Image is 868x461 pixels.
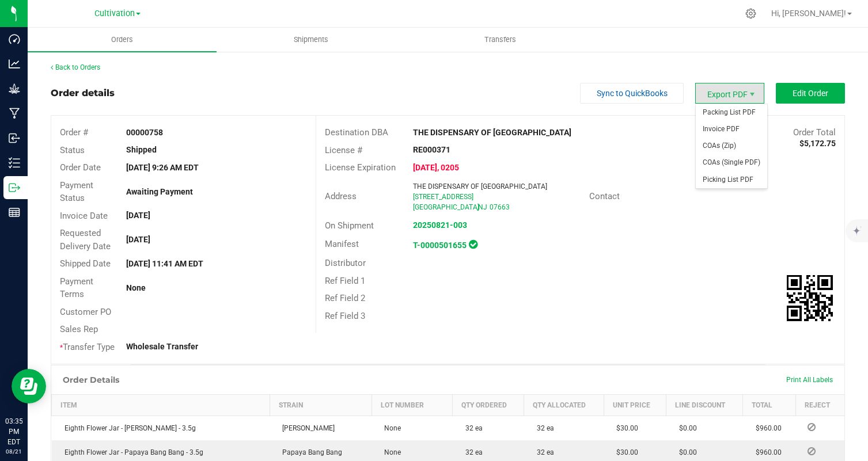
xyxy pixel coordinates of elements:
[787,275,833,321] img: Scan me!
[126,187,193,196] strong: Awaiting Payment
[611,448,638,456] span: $30.00
[696,121,767,138] span: Invoice PDF
[52,395,270,416] th: Item
[59,448,203,456] span: Eighth Flower Jar - Papaya Bang Bang - 3.5g
[589,191,620,201] span: Contact
[63,375,119,384] h1: Order Details
[325,311,365,321] span: Ref Field 3
[750,424,782,432] span: $960.00
[799,139,836,148] strong: $5,172.75
[378,448,401,456] span: None
[9,132,20,144] inline-svg: Inbound
[524,395,604,416] th: Qty Allocated
[325,258,366,268] span: Distributor
[611,424,638,432] span: $30.00
[531,448,554,456] span: 32 ea
[9,207,20,218] inline-svg: Reports
[490,203,510,211] span: 07663
[325,127,388,138] span: Destination DBA
[126,145,157,154] strong: Shipped
[793,89,828,98] span: Edit Order
[413,182,547,191] span: THE DISPENSARY OF [GEOGRAPHIC_DATA]
[673,424,697,432] span: $0.00
[453,395,524,416] th: Qty Ordered
[325,162,396,173] span: License Expiration
[413,193,473,201] span: [STREET_ADDRESS]
[276,448,342,456] span: Papaya Bang Bang
[60,228,111,252] span: Requested Delivery Date
[413,145,450,154] strong: RE000371
[9,33,20,45] inline-svg: Dashboard
[796,395,844,416] th: Reject
[743,395,796,416] th: Total
[9,58,20,70] inline-svg: Analytics
[413,203,479,211] span: [GEOGRAPHIC_DATA]
[378,424,401,432] span: None
[60,324,98,334] span: Sales Rep
[413,128,571,137] strong: THE DISPENSARY OF [GEOGRAPHIC_DATA]
[60,258,111,269] span: Shipped Date
[278,35,344,45] span: Shipments
[60,162,101,173] span: Order Date
[696,104,767,121] span: Packing List PDF
[126,283,146,292] strong: None
[325,293,365,303] span: Ref Field 2
[469,35,532,45] span: Transfers
[413,220,467,230] strong: 20250821-003
[51,86,115,100] div: Order details
[696,172,767,188] li: Picking List PDF
[126,211,150,220] strong: [DATE]
[469,238,477,250] span: In Sync
[413,241,467,250] a: T-0000501655
[9,182,20,193] inline-svg: Outbound
[531,424,554,432] span: 32 ea
[9,83,20,94] inline-svg: Grow
[666,395,743,416] th: Line Discount
[60,276,93,300] span: Payment Terms
[325,239,359,249] span: Manifest
[60,211,108,221] span: Invoice Date
[126,128,163,137] strong: 00000758
[604,395,666,416] th: Unit Price
[28,28,217,52] a: Orders
[580,83,684,104] button: Sync to QuickBooks
[673,448,697,456] span: $0.00
[413,163,459,172] strong: [DATE], 0205
[5,447,22,456] p: 08/21
[60,342,115,352] span: Transfer Type
[60,307,111,317] span: Customer PO
[325,220,374,231] span: On Shipment
[696,154,767,171] li: COAs (Single PDF)
[60,180,93,204] span: Payment Status
[787,275,833,321] qrcode: 00000758
[126,342,198,351] strong: Wholesale Transfer
[325,191,357,201] span: Address
[406,28,595,52] a: Transfers
[60,145,85,155] span: Status
[771,9,846,18] span: Hi, [PERSON_NAME]!
[5,416,22,447] p: 03:35 PM EDT
[696,138,767,154] li: COAs (Zip)
[12,369,46,403] iframe: Resource center
[217,28,405,52] a: Shipments
[325,145,362,155] span: License #
[744,8,758,19] div: Manage settings
[803,424,820,430] span: Reject Inventory
[126,235,150,244] strong: [DATE]
[803,448,820,455] span: Reject Inventory
[786,376,833,384] span: Print All Labels
[750,448,782,456] span: $960.00
[9,108,20,119] inline-svg: Manufacturing
[270,395,372,416] th: Strain
[695,83,764,104] li: Export PDF
[94,9,135,18] span: Cultivation
[60,127,88,138] span: Order #
[276,424,335,432] span: [PERSON_NAME]
[96,35,149,45] span: Orders
[460,448,483,456] span: 32 ea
